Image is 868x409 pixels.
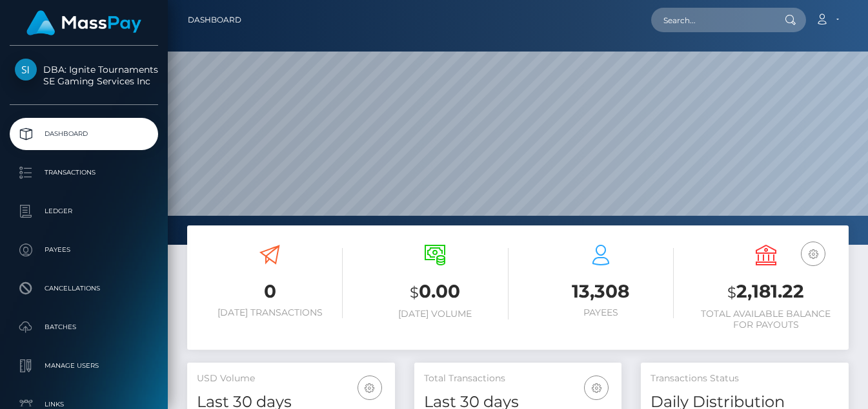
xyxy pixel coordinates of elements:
[10,350,158,382] a: Manage Users
[26,10,141,35] img: MassPay Logo
[651,372,839,385] h5: Transactions Status
[15,202,153,221] p: Ledger
[693,279,839,305] h3: 2,181.22
[10,64,158,87] span: DBA: Ignite Tournaments SE Gaming Services Inc
[10,195,158,227] a: Ledger
[197,372,385,385] h5: USD Volume
[15,124,153,144] p: Dashboard
[15,318,153,337] p: Batches
[424,372,612,385] h5: Total Transactions
[10,272,158,305] a: Cancellations
[197,307,343,318] h6: [DATE] Transactions
[188,6,241,33] a: Dashboard
[15,163,153,182] p: Transactions
[10,311,158,343] a: Batches
[10,234,158,266] a: Payees
[528,279,674,304] h3: 13,308
[15,59,37,81] img: SE Gaming Services Inc
[362,279,508,305] h3: 0.00
[15,356,153,376] p: Manage Users
[15,279,153,298] p: Cancellations
[10,157,158,189] a: Transactions
[410,283,419,301] small: $
[693,309,839,330] h6: Total Available Balance for Payouts
[10,118,158,150] a: Dashboard
[651,8,772,32] input: Search...
[528,307,674,318] h6: Payees
[197,279,343,304] h3: 0
[727,283,736,301] small: $
[362,309,508,319] h6: [DATE] Volume
[15,240,153,260] p: Payees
